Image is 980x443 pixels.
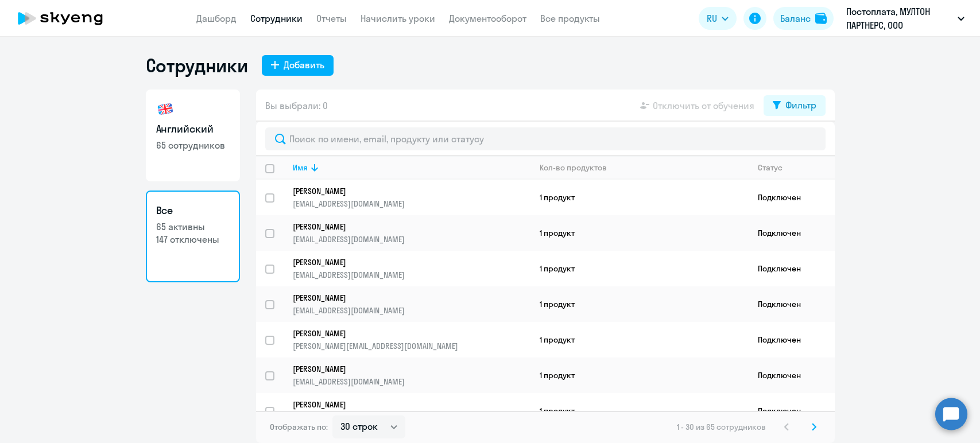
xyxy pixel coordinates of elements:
a: Все65 активны147 отключены [146,191,240,282]
img: balance [815,13,827,24]
td: Подключен [749,251,835,286]
p: [PERSON_NAME] [293,328,514,339]
p: [EMAIL_ADDRESS][DOMAIN_NAME] [293,270,530,280]
p: [EMAIL_ADDRESS][DOMAIN_NAME] [293,234,530,244]
div: Кол-во продуктов [540,162,748,173]
a: [PERSON_NAME][EMAIL_ADDRESS][DOMAIN_NAME] [293,186,530,209]
p: [PERSON_NAME][EMAIL_ADDRESS][DOMAIN_NAME] [293,341,530,351]
p: 65 сотрудников [156,139,230,151]
h1: Сотрудники [146,54,248,77]
a: Дашборд [196,13,237,24]
button: Фильтр [764,95,826,116]
button: Добавить [262,55,334,76]
a: [PERSON_NAME][EMAIL_ADDRESS][DOMAIN_NAME] [293,293,530,316]
p: [EMAIL_ADDRESS][DOMAIN_NAME] [293,305,530,316]
div: Статус [758,162,783,173]
div: Статус [758,162,834,173]
td: 1 продукт [530,357,749,393]
td: 1 продукт [530,322,749,357]
a: [PERSON_NAME][EMAIL_ADDRESS][DOMAIN_NAME] [293,222,530,244]
div: Имя [293,162,308,173]
p: [PERSON_NAME] [293,222,514,232]
p: [PERSON_NAME] [293,399,514,410]
div: Фильтр [785,98,816,112]
td: Подключен [749,286,835,322]
a: Все продукты [540,13,600,24]
a: Документооборот [449,13,526,24]
div: Кол-во продуктов [540,162,607,173]
button: RU [699,7,737,30]
td: 1 продукт [530,393,749,429]
div: Имя [293,162,530,173]
p: 147 отключены [156,233,230,246]
td: Подключен [749,357,835,393]
p: [EMAIL_ADDRESS][DOMAIN_NAME] [293,199,530,209]
button: Балансbalance [773,7,834,30]
p: [PERSON_NAME] [293,364,514,374]
td: 1 продукт [530,286,749,322]
td: Подключен [749,393,835,429]
p: [PERSON_NAME] [293,293,514,303]
button: Постоплата, МУЛТОН ПАРТНЕРС, ООО [840,5,970,32]
h3: Все [156,203,230,218]
a: [PERSON_NAME][PERSON_NAME][EMAIL_ADDRESS][DOMAIN_NAME] [293,328,530,351]
p: 65 активны [156,220,230,233]
td: 1 продукт [530,215,749,251]
span: RU [707,11,717,25]
a: [PERSON_NAME][EMAIL_ADDRESS][DOMAIN_NAME] [293,364,530,387]
span: Вы выбрали: 0 [265,99,328,112]
a: [PERSON_NAME][PERSON_NAME][EMAIL_ADDRESS][DOMAIN_NAME] [293,399,530,422]
a: Начислить уроки [361,13,435,24]
td: 1 продукт [530,180,749,215]
p: [PERSON_NAME] [293,257,514,267]
span: Отображать по: [270,422,328,432]
td: 1 продукт [530,251,749,286]
a: [PERSON_NAME][EMAIL_ADDRESS][DOMAIN_NAME] [293,257,530,280]
span: 1 - 30 из 65 сотрудников [677,422,766,432]
a: Сотрудники [250,13,303,24]
a: Отчеты [316,13,347,24]
p: Постоплата, МУЛТОН ПАРТНЕРС, ООО [846,5,953,32]
p: [PERSON_NAME] [293,186,514,196]
div: Добавить [284,58,324,72]
h3: Английский [156,122,230,137]
td: Подключен [749,322,835,357]
img: english [156,100,175,118]
td: Подключен [749,180,835,215]
td: Подключен [749,215,835,251]
div: Баланс [780,11,811,25]
p: [EMAIL_ADDRESS][DOMAIN_NAME] [293,376,530,387]
a: Английский65 сотрудников [146,90,240,181]
input: Поиск по имени, email, продукту или статусу [265,127,826,150]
